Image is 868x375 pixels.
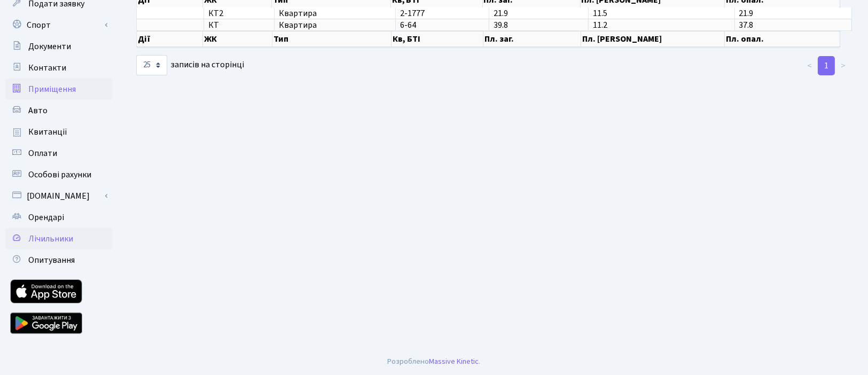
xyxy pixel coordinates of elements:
span: Документи [28,41,71,52]
span: КТ2 [208,9,270,18]
span: Контакти [28,62,66,74]
a: Приміщення [5,79,112,100]
a: Спорт [5,14,112,36]
a: Документи [5,36,112,57]
th: Дії [137,31,203,47]
span: Авто [28,105,48,116]
th: Пл. заг. [483,31,581,47]
a: Опитування [5,249,112,271]
span: Приміщення [28,83,76,95]
span: Квитанції [28,126,67,138]
a: Контакти [5,57,112,79]
span: 11.2 [593,19,607,31]
a: [DOMAIN_NAME] [5,185,112,207]
a: Massive Kinetic [429,356,479,367]
a: Квитанції [5,121,112,143]
a: 1 [818,56,835,75]
a: Лічильники [5,228,112,249]
a: Особові рахунки [5,164,112,185]
span: Оплати [28,147,57,159]
span: 37.8 [739,19,754,31]
th: Тип [272,31,392,47]
span: 11.5 [593,7,607,19]
select: записів на сторінці [136,55,167,75]
span: 6-64 [400,19,416,31]
th: Пл. [PERSON_NAME] [581,31,725,47]
span: 2-1777 [400,7,425,19]
div: Розроблено . [388,356,481,368]
th: ЖК [203,31,272,47]
span: 21.9 [739,7,754,19]
span: Квартира [279,21,391,29]
span: Орендарі [28,212,64,223]
a: Авто [5,100,112,121]
span: Особові рахунки [28,169,91,181]
label: записів на сторінці [136,55,244,75]
span: Лічильники [28,233,73,245]
a: Оплати [5,143,112,164]
span: Опитування [28,254,75,266]
span: КТ [208,21,270,29]
th: Пл. опал. [725,31,840,47]
th: Кв, БТІ [392,31,483,47]
span: 39.8 [494,19,508,31]
span: Квартира [279,9,391,18]
a: Орендарі [5,207,112,228]
span: 21.9 [494,7,508,19]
